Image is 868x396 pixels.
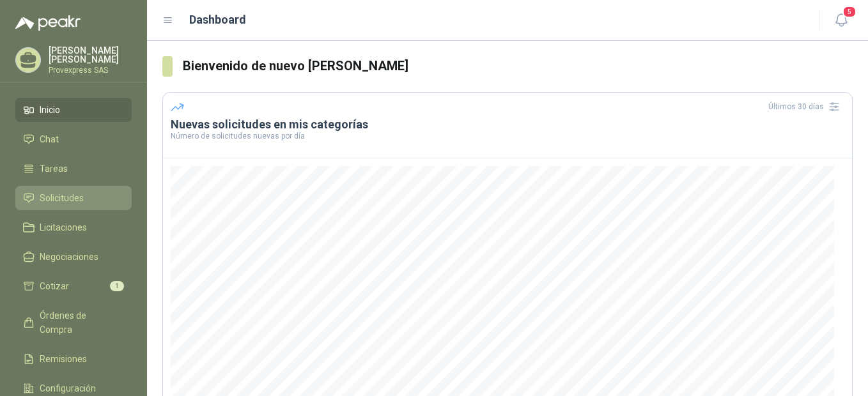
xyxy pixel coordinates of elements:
[40,220,87,234] span: Licitaciones
[15,127,132,151] a: Chat
[110,281,124,291] span: 1
[189,11,246,29] h1: Dashboard
[15,215,132,240] a: Licitaciones
[830,9,853,32] button: 5
[40,250,98,264] span: Negociaciones
[15,156,132,181] a: Tareas
[15,274,132,298] a: Cotizar1
[40,352,87,366] span: Remisiones
[15,347,132,371] a: Remisiones
[49,46,132,64] p: [PERSON_NAME] [PERSON_NAME]
[171,117,844,132] h3: Nuevas solicitudes en mis categorías
[842,6,856,18] span: 5
[15,245,132,269] a: Negociaciones
[15,186,132,210] a: Solicitudes
[49,66,132,74] p: Provexpress SAS
[40,103,60,117] span: Inicio
[15,15,81,31] img: Logo peakr
[40,132,59,146] span: Chat
[15,303,132,342] a: Órdenes de Compra
[40,381,96,395] span: Configuración
[40,191,84,205] span: Solicitudes
[171,132,844,140] p: Número de solicitudes nuevas por día
[183,56,853,76] h3: Bienvenido de nuevo [PERSON_NAME]
[40,162,68,176] span: Tareas
[768,96,844,117] div: Últimos 30 días
[40,308,120,337] span: Órdenes de Compra
[15,98,132,122] a: Inicio
[40,279,69,293] span: Cotizar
